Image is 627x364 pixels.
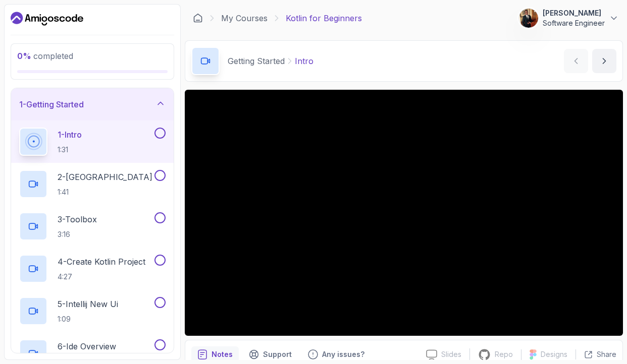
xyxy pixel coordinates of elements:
[185,90,623,336] iframe: 1 - Intro
[19,128,166,156] button: 1-Intro1:31
[58,314,118,324] p: 1:09
[17,51,73,61] span: completed
[564,301,627,349] iframe: chat widget
[322,349,364,359] p: Any issues?
[17,51,31,61] span: 0 %
[11,11,83,27] a: Dashboard
[295,55,313,67] p: Intro
[58,187,152,197] p: 1:41
[221,12,268,24] a: My Courses
[286,12,362,24] p: Kotlin for Beginners
[58,129,82,141] p: 1 - Intro
[58,272,145,282] p: 4:27
[564,49,588,73] button: previous content
[541,349,567,359] p: Designs
[193,13,203,23] a: Dashboard
[58,340,116,352] p: 6 - Ide Overview
[592,49,616,73] button: next content
[58,256,145,268] p: 4 - Create Kotlin Project
[243,346,298,362] button: Support button
[19,170,166,198] button: 2-[GEOGRAPHIC_DATA]1:41
[518,8,619,28] button: user profile image[PERSON_NAME]Software Engineer
[58,145,82,155] p: 1:31
[58,213,97,225] p: 3 - Toolbox
[191,346,239,362] button: notes button
[576,349,616,359] button: Share
[58,171,152,183] p: 2 - [GEOGRAPHIC_DATA]
[19,212,166,240] button: 3-Toolbox3:16
[519,9,538,28] img: user profile image
[19,255,166,283] button: 4-Create Kotlin Project4:27
[263,349,292,359] p: Support
[495,349,513,359] p: Repo
[19,98,84,110] h3: 1 - Getting Started
[228,55,285,67] p: Getting Started
[441,349,461,359] p: Slides
[597,349,616,359] p: Share
[19,297,166,325] button: 5-Intellij New Ui1:09
[58,298,118,310] p: 5 - Intellij New Ui
[543,8,605,18] p: [PERSON_NAME]
[58,229,97,239] p: 3:16
[212,349,233,359] p: Notes
[11,88,174,120] button: 1-Getting Started
[543,18,605,28] p: Software Engineer
[302,346,371,362] button: Feedback button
